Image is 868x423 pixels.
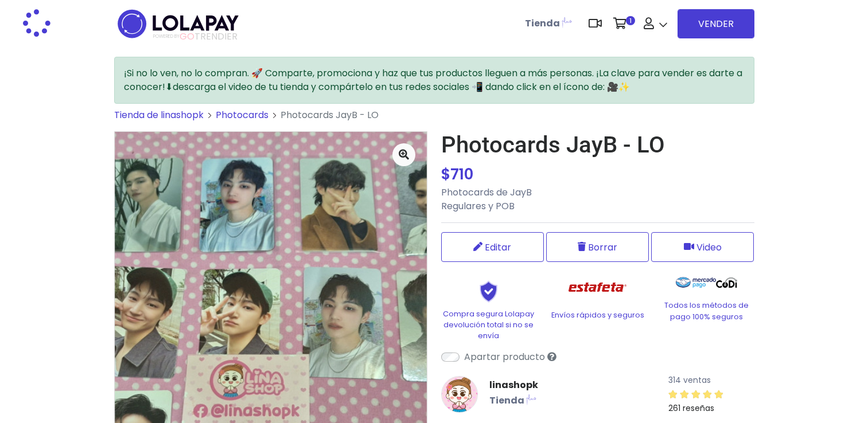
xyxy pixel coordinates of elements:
[525,17,560,30] b: Tienda
[588,240,617,254] span: Borrar
[676,271,717,294] img: Mercado Pago Logo
[668,374,711,386] small: 314 ventas
[489,394,524,407] b: Tienda
[696,240,722,254] span: Video
[216,108,268,122] a: Photocards
[441,163,754,186] div: $
[450,164,473,185] span: 710
[668,387,754,415] a: 261 reseñas
[114,6,242,42] img: logo
[114,108,754,131] nav: breadcrumb
[651,232,754,262] button: Video
[441,308,536,342] p: Compra segura Lolapay devolución total si no se envía
[668,402,714,414] small: 261 reseñas
[659,300,754,322] p: Todos los métodos de pago 100% seguros
[546,232,649,262] button: Borrar
[524,392,538,406] img: Lolapay Plus
[485,240,511,254] span: Editar
[153,33,180,40] span: POWERED BY
[180,30,194,43] span: GO
[547,352,556,361] i: Sólo tú verás el producto listado en tu tienda pero podrás venderlo si compartes su enlace directo
[281,108,379,122] span: Photocards JayB - LO
[626,16,635,25] span: 1
[441,376,478,413] img: linashopk
[441,131,754,159] h1: Photocards JayB - LO
[464,350,545,364] label: Apartar producto
[114,108,204,122] a: Tienda de linashopk
[678,9,754,38] a: VENDER
[550,310,645,320] p: Envíos rápidos y seguros
[559,271,636,304] img: Estafeta Logo
[560,15,574,29] img: Lolapay Plus
[608,6,638,41] a: 1
[441,232,544,262] a: Editar
[460,280,517,302] img: Shield
[153,32,238,42] span: TRENDIER
[716,271,737,294] img: Codi Logo
[441,186,754,213] p: Photocards de JayB Regulares y POB
[489,378,538,392] a: linashopk
[668,387,723,401] div: 5 / 5
[124,66,742,93] span: ¡Si no lo ven, no lo compran. 🚀 Comparte, promociona y haz que tus productos lleguen a más person...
